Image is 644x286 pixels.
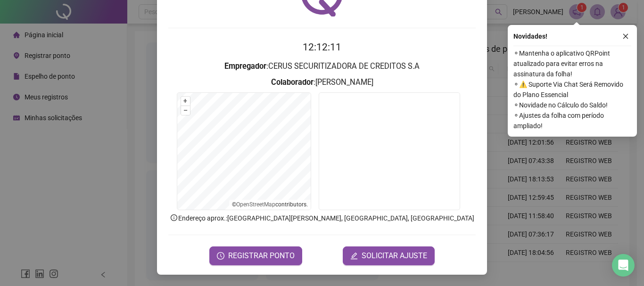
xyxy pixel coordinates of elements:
[271,78,314,87] strong: Colaborador
[513,110,631,131] span: ⚬ Ajustes da folha com período ampliado!
[612,254,635,277] div: Open Intercom Messenger
[303,41,341,53] time: 12:12:11
[513,79,631,100] span: ⚬ ⚠️ Suporte Via Chat Será Removido do Plano Essencial
[513,31,547,41] span: Novidades !
[513,48,631,79] span: ⚬ Mantenha o aplicativo QRPoint atualizado para evitar erros na assinatura da folha!
[350,252,358,260] span: edit
[217,252,224,260] span: clock-circle
[622,33,629,40] span: close
[224,62,266,71] strong: Empregador
[168,213,476,223] p: Endereço aprox. : [GEOGRAPHIC_DATA][PERSON_NAME], [GEOGRAPHIC_DATA], [GEOGRAPHIC_DATA]
[343,246,435,265] button: editSOLICITAR AJUSTE
[168,76,476,89] h3: : [PERSON_NAME]
[513,100,631,110] span: ⚬ Novidade no Cálculo do Saldo!
[236,201,275,208] a: OpenStreetMap
[228,250,295,261] span: REGISTRAR PONTO
[181,106,190,115] button: –
[362,250,427,261] span: SOLICITAR AJUSTE
[209,246,302,265] button: REGISTRAR PONTO
[170,213,178,222] span: info-circle
[181,97,190,106] button: +
[232,201,308,208] li: © contributors.
[168,60,476,73] h3: : CERUS SECURITIZADORA DE CREDITOS S.A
